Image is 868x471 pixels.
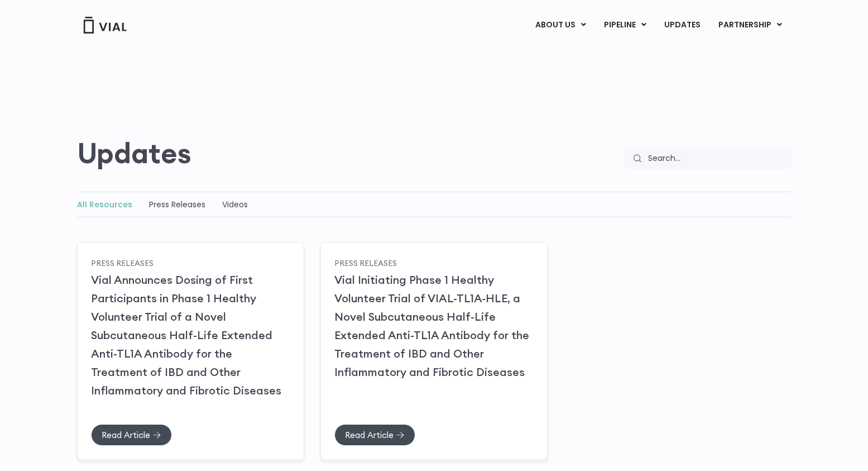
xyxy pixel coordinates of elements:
[526,16,594,35] a: ABOUT USMenu Toggle
[77,199,132,210] a: All Resources
[102,431,150,439] span: Read Article
[709,16,791,35] a: PARTNERSHIPMenu Toggle
[149,199,205,210] a: Press Releases
[641,148,792,169] input: Search...
[77,137,191,169] h2: Updates
[345,431,394,439] span: Read Article
[91,273,281,397] a: Vial Announces Dosing of First Participants in Phase 1 Healthy Volunteer Trial of a Novel Subcuta...
[91,424,172,446] a: Read Article
[91,258,154,268] a: Press Releases
[334,424,415,446] a: Read Article
[83,17,127,34] img: Vial Logo
[334,273,529,379] a: Vial Initiating Phase 1 Healthy Volunteer Trial of VIAL-TL1A-HLE, a Novel Subcutaneous Half-Life ...
[595,16,655,35] a: PIPELINEMenu Toggle
[334,258,397,268] a: Press Releases
[222,199,248,210] a: Videos
[655,16,709,35] a: UPDATES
